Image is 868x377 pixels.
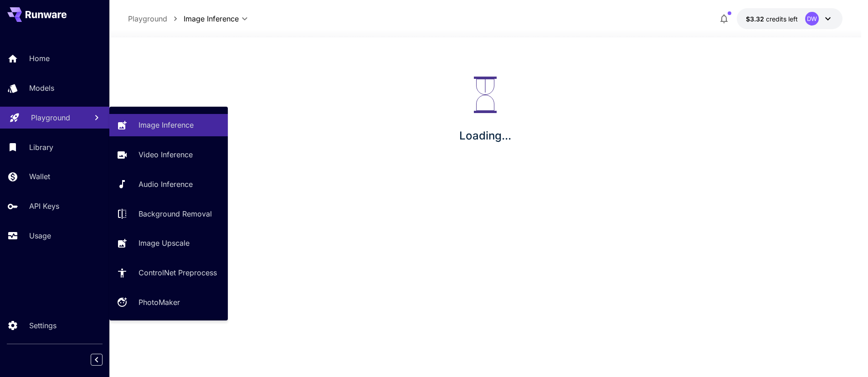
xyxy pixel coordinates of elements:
span: Image Inference [184,13,239,24]
p: Playground [128,13,167,24]
p: Playground [31,112,70,123]
p: Loading... [459,128,511,144]
p: Models [29,83,54,93]
a: PhotoMaker [109,291,228,314]
a: Video Inference [109,144,228,166]
a: Image Inference [109,114,228,136]
p: API Keys [29,201,59,212]
a: ControlNet Preprocess [109,262,228,284]
p: Video Inference [139,149,193,160]
span: $3.32 [746,15,766,23]
a: Background Removal [109,202,228,225]
p: Home [29,53,50,64]
p: Settings [29,320,56,331]
a: Audio Inference [109,173,228,196]
p: Image Inference [139,119,194,130]
span: credits left [766,15,798,23]
div: Collapse sidebar [98,351,109,368]
p: Audio Inference [139,179,193,190]
div: DW [805,12,819,26]
p: PhotoMaker [139,297,180,308]
p: Wallet [29,171,50,182]
button: Collapse sidebar [91,354,103,366]
p: ControlNet Preprocess [139,267,217,278]
p: Usage [29,230,51,241]
nav: breadcrumb [128,13,184,24]
p: Library [29,142,53,153]
a: Image Upscale [109,232,228,254]
button: $3.3231 [737,8,842,29]
p: Image Upscale [139,238,190,248]
div: $3.3231 [746,14,798,24]
p: Background Removal [139,208,212,219]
